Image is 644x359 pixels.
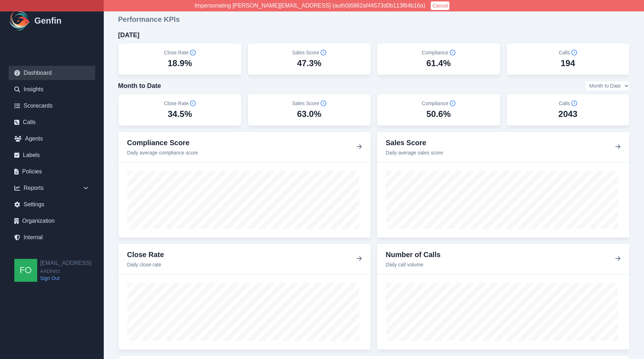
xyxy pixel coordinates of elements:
[9,181,95,195] div: Reports
[9,214,95,228] a: Organization
[164,49,196,56] h5: Close Rate
[9,99,95,113] a: Scorecards
[356,255,362,263] button: View details
[118,14,180,24] h3: Performance KPIs
[386,261,440,268] p: Daily call volume
[571,50,577,55] span: Info
[127,138,198,148] h3: Compliance Score
[9,9,31,32] img: Logo
[558,108,577,120] div: 2043
[14,259,37,282] img: founders@genfin.ai
[127,149,198,156] p: Daily average compliance score
[9,66,95,80] a: Dashboard
[559,100,577,107] h5: Calls
[190,100,196,106] span: Info
[9,148,95,162] a: Labels
[190,50,196,55] span: Info
[431,1,449,10] button: Cancel
[9,164,95,179] a: Policies
[40,259,91,267] h2: [EMAIL_ADDRESS]
[450,100,455,106] span: Info
[127,250,164,260] h3: Close Rate
[9,115,95,129] a: Calls
[118,81,161,91] h4: Month to Date
[164,100,196,107] h5: Close Rate
[386,138,443,148] h3: Sales Score
[422,49,455,56] h5: Compliance
[426,58,451,69] div: 61.4%
[615,143,621,151] button: View details
[422,100,455,107] h5: Compliance
[571,100,577,106] span: Info
[34,15,62,26] h1: Genfin
[450,50,455,55] span: Info
[9,82,95,97] a: Insights
[386,149,443,156] p: Daily average sales score
[9,197,95,212] a: Settings
[9,230,95,245] a: Internal
[168,58,192,69] div: 18.9%
[292,100,326,107] h5: Sales Score
[40,267,91,275] span: AADirect
[356,143,362,151] button: View details
[297,58,321,69] div: 47.3%
[386,250,440,260] h3: Number of Calls
[127,261,164,268] p: Daily close rate
[321,100,326,106] span: Info
[559,49,577,56] h5: Calls
[9,132,95,146] a: Agents
[297,108,321,120] div: 63.0%
[426,108,451,120] div: 50.6%
[40,275,91,282] a: Sign Out
[321,50,326,55] span: Info
[168,108,192,120] div: 34.5%
[118,30,140,40] h4: [DATE]
[292,49,326,56] h5: Sales Score
[561,58,575,69] div: 194
[615,255,621,263] button: View details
